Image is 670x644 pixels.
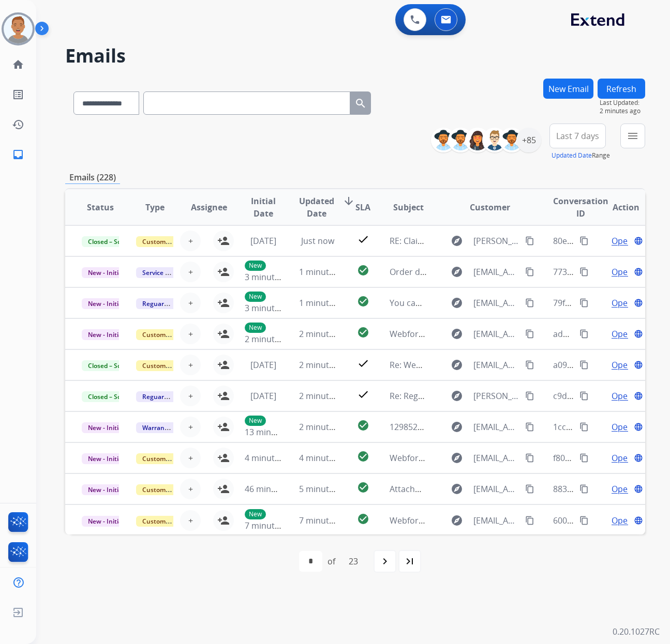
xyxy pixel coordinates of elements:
[299,328,354,340] span: 2 minutes ago
[180,448,201,468] button: +
[390,328,624,340] span: Webform from [EMAIL_ADDRESS][DOMAIN_NAME] on [DATE]
[188,390,193,402] span: +
[612,359,633,371] span: Open
[357,295,369,308] mat-icon: check_circle
[525,236,534,246] mat-icon: content_copy
[612,483,633,495] span: Open
[188,328,193,340] span: +
[634,453,643,463] mat-icon: language
[180,231,201,251] button: +
[136,391,183,402] span: Reguard CS
[634,484,643,494] mat-icon: language
[299,266,350,278] span: 1 minute ago
[188,421,193,433] span: +
[525,453,534,463] mat-icon: content_copy
[390,421,436,433] span: 1298524905
[473,266,519,278] span: [EMAIL_ADDRESS][DOMAIN_NAME]
[82,484,130,495] span: New - Initial
[136,484,203,495] span: Customer Support
[612,297,633,309] span: Open
[354,97,367,110] mat-icon: search
[404,555,416,568] mat-icon: last_page
[180,262,201,282] button: +
[451,514,463,527] mat-icon: explore
[82,391,139,402] span: Closed – Solved
[579,516,589,525] mat-icon: content_copy
[217,297,230,309] mat-icon: person_add
[136,360,203,371] span: Customer Support
[299,359,354,371] span: 2 minutes ago
[245,260,266,271] p: New
[299,195,334,220] span: Updated Date
[579,422,589,432] mat-icon: content_copy
[217,452,230,464] mat-icon: person_add
[299,515,354,526] span: 7 minutes ago
[357,388,369,401] mat-icon: check
[4,14,33,43] img: avatar
[390,235,429,247] span: RE: Claims
[612,266,633,278] span: Open
[245,292,266,302] p: New
[136,453,203,464] span: Customer Support
[579,298,589,308] mat-icon: content_copy
[299,452,354,464] span: 4 minutes ago
[613,625,660,638] p: 0.20.1027RC
[357,264,369,277] mat-icon: check_circle
[451,328,463,340] mat-icon: explore
[65,45,645,66] h2: Emails
[299,390,354,402] span: 2 minutes ago
[217,390,230,402] mat-icon: person_add
[245,483,305,495] span: 46 minutes ago
[245,271,300,283] span: 3 minutes ago
[343,195,355,207] mat-icon: arrow_downward
[188,297,193,309] span: +
[299,421,354,433] span: 2 minutes ago
[579,391,589,401] mat-icon: content_copy
[451,297,463,309] mat-icon: explore
[525,298,534,308] mat-icon: content_copy
[634,236,643,246] mat-icon: language
[451,421,463,433] mat-icon: explore
[634,391,643,401] mat-icon: language
[217,421,230,433] mat-icon: person_add
[12,148,24,161] mat-icon: inbox
[473,514,519,527] span: [EMAIL_ADDRESS][DOMAIN_NAME]
[188,235,193,247] span: +
[591,189,645,225] th: Action
[245,195,282,220] span: Initial Date
[180,417,201,437] button: +
[299,297,350,309] span: 1 minute ago
[87,201,114,213] span: Status
[552,151,610,160] span: Range
[82,453,130,464] span: New - Initial
[579,236,589,246] mat-icon: content_copy
[473,235,519,247] span: [PERSON_NAME][EMAIL_ADDRESS][PERSON_NAME][PERSON_NAME][DOMAIN_NAME]
[357,233,369,246] mat-icon: check
[612,514,633,527] span: Open
[451,452,463,464] mat-icon: explore
[390,483,440,495] span: Attachments
[634,329,643,339] mat-icon: language
[516,128,541,152] div: +85
[634,516,643,525] mat-icon: language
[525,267,534,277] mat-icon: content_copy
[612,390,633,402] span: Open
[357,513,369,525] mat-icon: check_circle
[357,357,369,370] mat-icon: check
[82,516,130,527] span: New - Initial
[180,386,201,406] button: +
[525,329,534,339] mat-icon: content_copy
[65,171,120,184] p: Emails (228)
[245,302,300,314] span: 3 minutes ago
[525,391,534,401] mat-icon: content_copy
[245,509,266,519] p: New
[473,421,519,433] span: [EMAIL_ADDRESS][PERSON_NAME][DOMAIN_NAME]
[473,452,519,464] span: [EMAIL_ADDRESS][DOMAIN_NAME]
[451,359,463,371] mat-icon: explore
[12,58,24,71] mat-icon: home
[245,323,266,333] p: New
[245,416,266,426] p: New
[600,99,645,107] span: Last Updated:
[82,236,139,247] span: Closed – Solved
[82,360,139,371] span: Closed – Solved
